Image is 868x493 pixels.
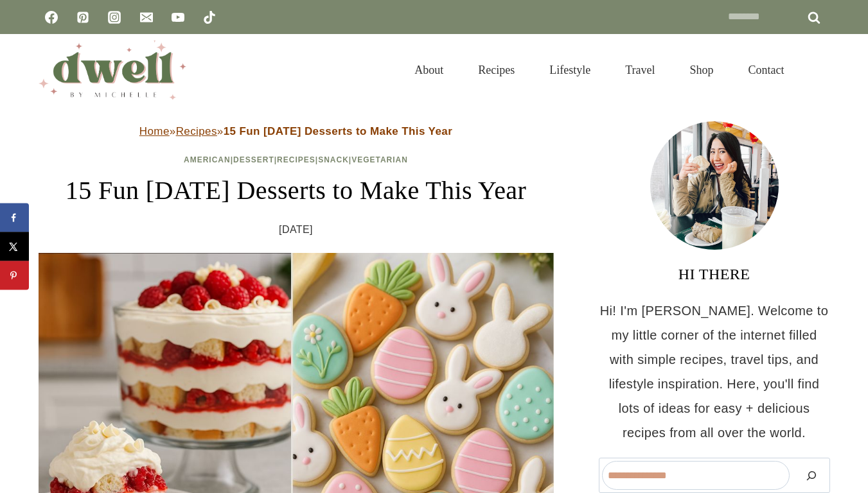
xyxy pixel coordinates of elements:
[351,155,408,164] a: Vegetarian
[608,48,672,92] a: Travel
[233,155,274,164] a: Dessert
[102,4,127,30] a: Instagram
[39,4,64,30] a: Facebook
[224,125,452,137] strong: 15 Fun [DATE] Desserts to Make This Year
[318,155,349,164] a: Snack
[599,263,830,286] h3: HI THERE
[134,4,159,30] a: Email
[184,155,408,164] span: | | | |
[176,125,217,137] a: Recipes
[808,59,830,81] button: View Search Form
[197,4,222,30] a: TikTok
[277,155,315,164] a: Recipes
[139,125,452,137] span: » »
[139,125,170,137] a: Home
[39,171,554,210] h1: 15 Fun [DATE] Desserts to Make This Year
[532,48,608,92] a: Lifestyle
[70,4,96,30] a: Pinterest
[279,220,313,239] time: [DATE]
[184,155,231,164] a: American
[796,461,827,490] button: Search
[39,40,186,99] img: DWELL by michelle
[165,4,191,30] a: YouTube
[461,48,532,92] a: Recipes
[599,298,830,445] p: Hi! I'm [PERSON_NAME]. Welcome to my little corner of the internet filled with simple recipes, tr...
[672,48,731,92] a: Shop
[397,48,461,92] a: About
[731,48,802,92] a: Contact
[397,48,801,92] nav: Primary Navigation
